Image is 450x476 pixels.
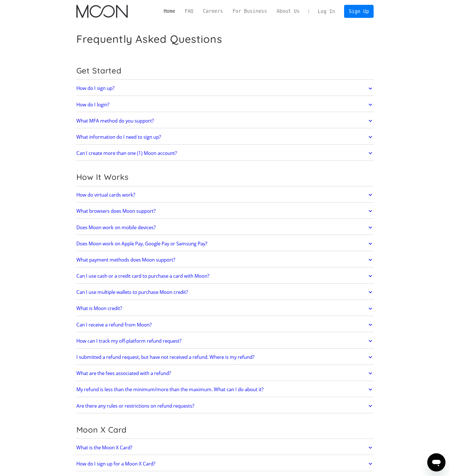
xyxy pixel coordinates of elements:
h2: What is the Moon X Card? [76,445,132,450]
h2: Are there any rules or restrictions on refund requests? [76,403,194,409]
h2: What browsers does Moon support? [76,208,156,214]
h2: Get Started [76,66,374,75]
h2: Can I receive a refund from Moon? [76,322,152,328]
a: home [76,5,128,18]
h2: Can I use multiple wallets to purchase Moon credit? [76,289,188,295]
h2: How It Works [76,172,374,182]
a: What is the Moon X Card? [76,442,374,454]
a: About Us [272,8,304,15]
a: For Business [228,8,272,15]
a: Can I use multiple wallets to purchase Moon credit? [76,286,374,298]
h1: Frequently Asked Questions [76,33,222,45]
h2: Can I create more than one (1) Moon account? [76,150,177,156]
a: Are there any rules or restrictions on refund requests? [76,400,374,412]
h2: What information do I need to sign up? [76,134,161,140]
a: Does Moon work on mobile devices? [76,222,374,233]
a: Log In [313,5,340,18]
a: Careers [198,8,228,15]
img: Moon Logo [76,5,128,18]
a: What information do I need to sign up? [76,131,374,143]
h2: What are the fees associated with a refund? [76,370,171,376]
a: What browsers does Moon support? [76,205,374,217]
h2: How do I sign up for a Moon X Card? [76,461,155,467]
a: Sign Up [344,5,374,18]
h2: I submitted a refund request, but have not received a refund. Where is my refund? [76,354,254,360]
a: How do virtual cards work? [76,189,374,201]
h2: What payment methods does Moon support? [76,257,175,263]
a: What is Moon credit? [76,303,374,315]
h2: What MFA method do you support? [76,118,154,124]
h2: Can I use cash or a credit card to purchase a card with Moon? [76,273,209,279]
a: How do I login? [76,99,374,111]
iframe: Button to launch messaging window [427,453,445,471]
a: Does Moon work on Apple Pay, Google Pay or Samsung Pay? [76,238,374,250]
a: FAQ [180,8,198,15]
h2: Does Moon work on Apple Pay, Google Pay or Samsung Pay? [76,241,207,247]
a: How can I track my off-platform refund request? [76,335,374,347]
a: How do I sign up? [76,83,374,94]
h2: How do virtual cards work? [76,192,135,198]
a: What payment methods does Moon support? [76,254,374,266]
a: Can I receive a refund from Moon? [76,319,374,331]
a: I submitted a refund request, but have not received a refund. Where is my refund? [76,351,374,363]
h2: Does Moon work on mobile devices? [76,225,156,230]
a: My refund is less than the minimum/more than the maximum. What can I do about it? [76,384,374,396]
a: What are the fees associated with a refund? [76,367,374,379]
a: Can I use cash or a credit card to purchase a card with Moon? [76,270,374,282]
a: Home [159,8,180,15]
h2: How do I login? [76,102,109,108]
a: Can I create more than one (1) Moon account? [76,147,374,159]
h2: My refund is less than the minimum/more than the maximum. What can I do about it? [76,387,263,392]
h2: How can I track my off-platform refund request? [76,338,181,344]
a: How do I sign up for a Moon X Card? [76,458,374,470]
h2: Moon X Card [76,425,374,435]
h2: What is Moon credit? [76,306,122,311]
a: What MFA method do you support? [76,115,374,127]
h2: How do I sign up? [76,85,114,91]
